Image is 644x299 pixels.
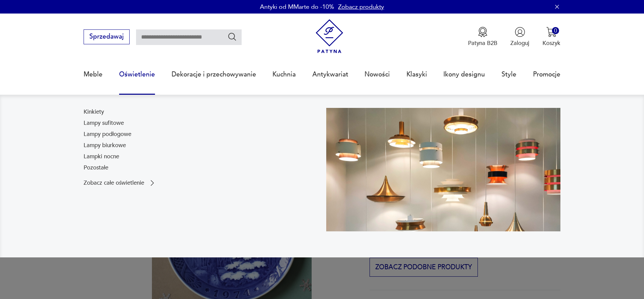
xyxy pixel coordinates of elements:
[468,27,497,47] button: Patyna B2B
[84,59,103,90] a: Meble
[119,59,155,90] a: Oświetlenie
[406,59,427,90] a: Klasyki
[84,164,108,172] a: Pozostałe
[84,180,144,186] p: Zobacz całe oświetlenie
[84,34,129,40] a: Sprzedawaj
[84,179,156,187] a: Zobacz całe oświetlenie
[272,59,296,90] a: Kuchnia
[515,27,525,37] img: Ikonka użytkownika
[84,108,104,116] a: Kinkiety
[84,130,131,138] a: Lampy podłogowe
[338,3,384,11] a: Zobacz produkty
[542,39,560,47] p: Koszyk
[546,27,557,37] img: Ikona koszyka
[542,27,560,47] button: 0Koszyk
[227,32,237,42] button: Szukaj
[502,59,516,90] a: Style
[84,153,119,161] a: Lampki nocne
[84,141,126,149] a: Lampy biurkowe
[364,59,390,90] a: Nowości
[510,27,529,47] button: Zaloguj
[84,29,129,44] button: Sprzedawaj
[510,39,529,47] p: Zaloguj
[478,27,488,37] img: Ikona medalu
[84,119,124,127] a: Lampy sufitowe
[468,39,497,47] p: Patyna B2B
[260,3,334,11] p: Antyki od MMarte do -10%
[326,108,560,232] img: a9d990cd2508053be832d7f2d4ba3cb1.jpg
[468,27,497,47] a: Ikona medaluPatyna B2B
[312,19,347,53] img: Patyna - sklep z meblami i dekoracjami vintage
[312,59,348,90] a: Antykwariat
[533,59,560,90] a: Promocje
[443,59,485,90] a: Ikony designu
[172,59,256,90] a: Dekoracje i przechowywanie
[552,27,559,34] div: 0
